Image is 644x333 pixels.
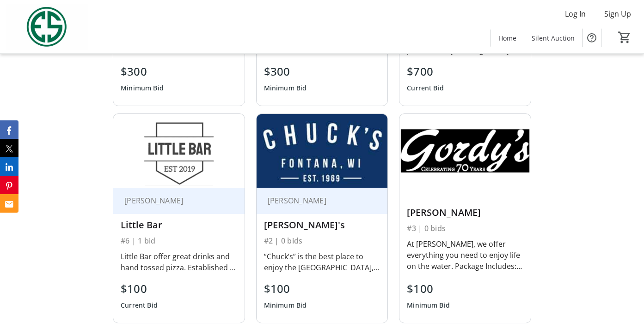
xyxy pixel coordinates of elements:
a: Home [491,30,524,47]
div: Minimum Bid [121,80,164,96]
div: $100 [264,280,307,297]
div: [PERSON_NAME] [121,196,226,205]
span: Sign Up [604,8,631,19]
div: $100 [407,280,450,297]
button: Log In [558,6,593,21]
button: Cart [616,29,633,46]
div: $100 [121,280,158,297]
img: Chuck's [257,114,388,187]
a: Silent Auction [524,30,582,47]
div: [PERSON_NAME] [264,196,369,205]
span: Silent Auction [532,33,575,43]
img: Gordy's [399,114,531,187]
div: Minimum Bid [407,297,450,314]
div: Minimum Bid [264,297,307,314]
div: [PERSON_NAME] [407,207,523,218]
div: $300 [264,63,307,80]
div: Minimum Bid [264,80,307,96]
div: Little Bar offer great drinks and hand tossed pizza. Established in [DATE] we are proud to join t... [121,251,237,273]
div: #3 | 0 bids [407,222,523,235]
div: Little Bar [121,220,237,231]
span: Home [498,33,516,43]
div: Current Bid [407,80,444,96]
div: Current Bid [121,297,158,314]
div: $700 [407,63,444,80]
div: [PERSON_NAME]'s [264,220,380,231]
div: “Chuck’s” is the best place to enjoy the [GEOGRAPHIC_DATA], great food, generous drinks, and frie... [264,251,380,273]
img: Evans Scholars Foundation's Logo [6,4,88,50]
span: Log In [565,8,586,19]
div: At [PERSON_NAME], we offer everything you need to enjoy life on the water. Package Includes: * 2 ... [407,238,523,272]
div: #2 | 0 bids [264,234,380,247]
div: #6 | 1 bid [121,234,237,247]
button: Sign Up [597,6,638,21]
button: Help [583,29,601,47]
div: $300 [121,63,164,80]
img: Little Bar [113,114,245,187]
